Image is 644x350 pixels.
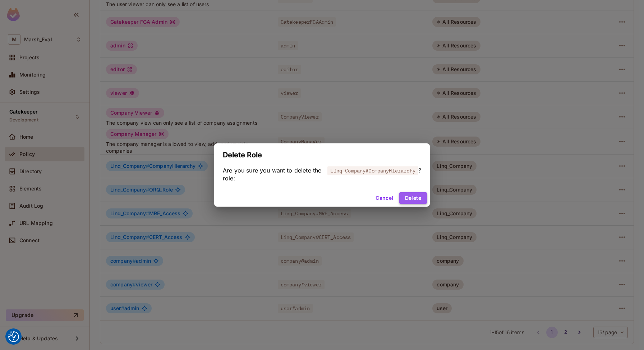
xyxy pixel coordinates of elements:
button: Delete [399,192,427,204]
h2: Delete Role [214,143,430,166]
button: Cancel [373,192,396,204]
img: Revisit consent button [8,331,19,342]
button: Consent Preferences [8,331,19,342]
span: Are you sure you want to delete the role: ? [223,166,421,182]
span: Linq_Company#CompanyHierarchy [327,166,418,175]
